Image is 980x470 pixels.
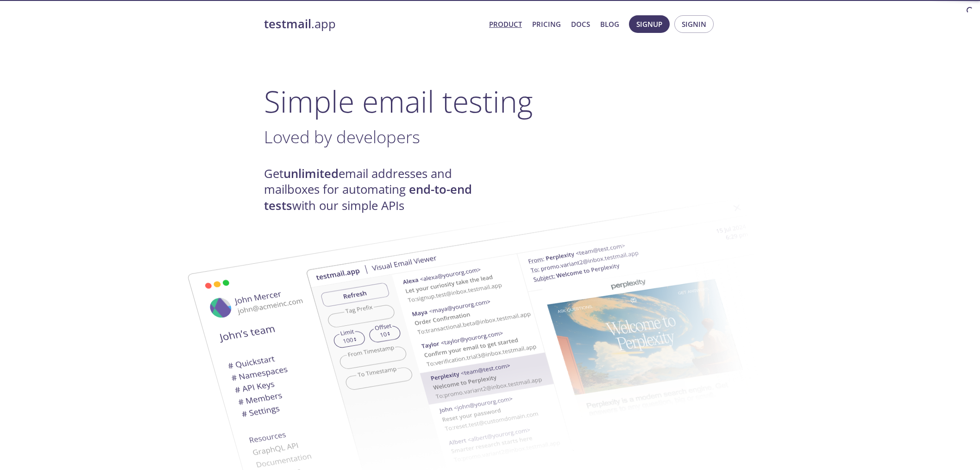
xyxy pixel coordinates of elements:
[264,181,472,213] strong: end-to-end tests
[264,125,420,148] span: Loved by developers
[674,15,714,33] button: Signin
[600,18,619,30] a: Blog
[283,165,339,182] strong: unlimited
[264,16,311,32] strong: testmail
[636,18,662,30] span: Signup
[682,18,706,30] span: Signin
[489,18,522,30] a: Product
[571,18,590,30] a: Docs
[532,18,561,30] a: Pricing
[264,16,482,32] a: testmail.app
[629,15,670,33] button: Signup
[264,83,716,119] h1: Simple email testing
[264,166,490,214] h4: Get email addresses and mailboxes for automating with our simple APIs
